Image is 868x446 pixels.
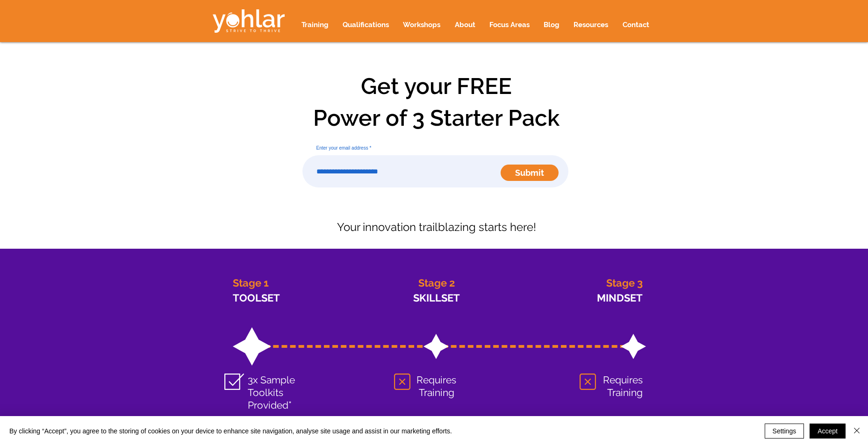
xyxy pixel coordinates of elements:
[398,14,445,36] p: Workshops
[539,14,564,36] p: Blog
[313,73,560,131] span: Get your FREE Power of 3 Starter Pack
[851,425,862,436] img: Close
[537,14,567,36] a: Blog
[597,292,643,304] span: MINDSET
[337,220,536,234] span: Your innovation trailblazing starts here!
[485,14,534,36] p: Focus Areas
[616,14,656,36] a: Contact
[413,292,460,304] span: SKILLSET
[448,14,482,36] a: About
[302,146,568,151] label: Enter your email address
[294,14,656,36] nav: Site
[569,14,613,36] p: Resources
[851,424,862,439] button: Close
[418,277,455,289] span: Stage 2
[9,427,452,435] span: By clicking “Accept”, you agree to the storing of cookies on your device to enhance site navigati...
[294,14,336,36] a: Training
[233,292,280,304] span: TOOLSET
[501,165,559,181] button: Submit
[618,14,654,36] p: Contact
[213,9,285,33] img: Yohlar - Strive to Thrive logo
[396,14,448,36] a: Workshops
[567,14,616,36] div: Resources
[482,14,537,36] div: Focus Areas
[297,14,333,36] p: Training
[603,374,643,398] span: Requires Training
[765,424,804,439] button: Settings
[233,277,269,289] span: Stage 1
[416,374,456,398] span: Requires Training
[338,14,394,36] p: Qualifications
[450,14,480,36] p: About
[810,424,846,439] button: Accept
[606,277,643,289] span: Stage 3
[248,374,295,411] span: 3x Sample Toolkits Provided
[336,14,396,36] a: Qualifications
[515,167,544,179] span: Submit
